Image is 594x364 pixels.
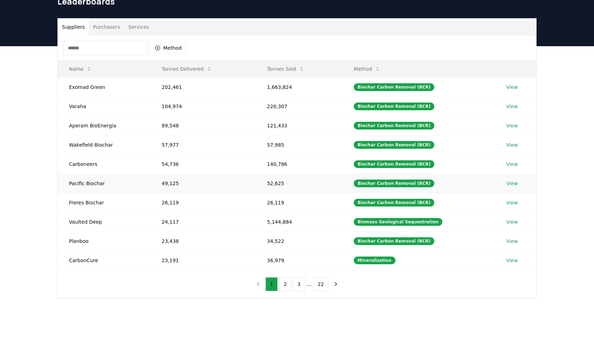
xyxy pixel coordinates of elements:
[150,77,256,97] td: 202,461
[150,135,256,154] td: 57,977
[58,154,150,174] td: Carboneers
[256,193,343,212] td: 26,119
[506,199,518,206] a: View
[293,277,305,291] button: 3
[348,62,386,76] button: Method
[58,251,150,270] td: CarbonCure
[58,77,150,97] td: Exomad Green
[506,103,518,110] a: View
[313,277,329,291] button: 22
[150,212,256,231] td: 24,117
[354,141,434,149] div: Biochar Carbon Removal (BCR)
[506,161,518,168] a: View
[256,154,343,174] td: 140,786
[354,122,434,129] div: Biochar Carbon Removal (BCR)
[354,218,442,226] div: Biomass Geological Sequestration
[58,174,150,193] td: Pacific Biochar
[150,231,256,251] td: 23,438
[256,231,343,251] td: 34,522
[58,212,150,231] td: Vaulted Deep
[58,135,150,154] td: Wakefield Biochar
[256,77,343,97] td: 1,663,824
[89,19,124,35] button: Purchasers
[354,180,434,187] div: Biochar Carbon Removal (BCR)
[256,174,343,193] td: 52,625
[354,83,434,91] div: Biochar Carbon Removal (BCR)
[58,231,150,251] td: Planboo
[150,154,256,174] td: 54,736
[63,62,97,76] button: Name
[150,116,256,135] td: 89,548
[156,62,217,76] button: Tonnes Delivered
[506,238,518,245] a: View
[279,277,291,291] button: 2
[506,141,518,148] a: View
[306,280,312,288] li: ...
[58,116,150,135] td: Aperam BioEnergia
[256,135,343,154] td: 57,985
[506,180,518,187] a: View
[354,199,434,206] div: Biochar Carbon Removal (BCR)
[150,97,256,116] td: 104,974
[150,251,256,270] td: 23,191
[506,257,518,264] a: View
[256,212,343,231] td: 5,144,884
[256,251,343,270] td: 36,979
[354,237,434,245] div: Biochar Carbon Removal (BCR)
[256,97,343,116] td: 220,307
[330,277,342,291] button: next page
[354,257,395,264] div: Mineralization
[256,116,343,135] td: 121,433
[150,42,186,54] button: Method
[506,122,518,129] a: View
[354,103,434,110] div: Biochar Carbon Removal (BCR)
[354,160,434,168] div: Biochar Carbon Removal (BCR)
[265,277,278,291] button: 1
[150,174,256,193] td: 49,125
[58,97,150,116] td: Varaha
[506,218,518,225] a: View
[261,62,310,76] button: Tonnes Sold
[506,84,518,91] a: View
[150,193,256,212] td: 26,119
[58,193,150,212] td: Freres Biochar
[124,19,153,35] button: Services
[58,19,89,35] button: Suppliers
